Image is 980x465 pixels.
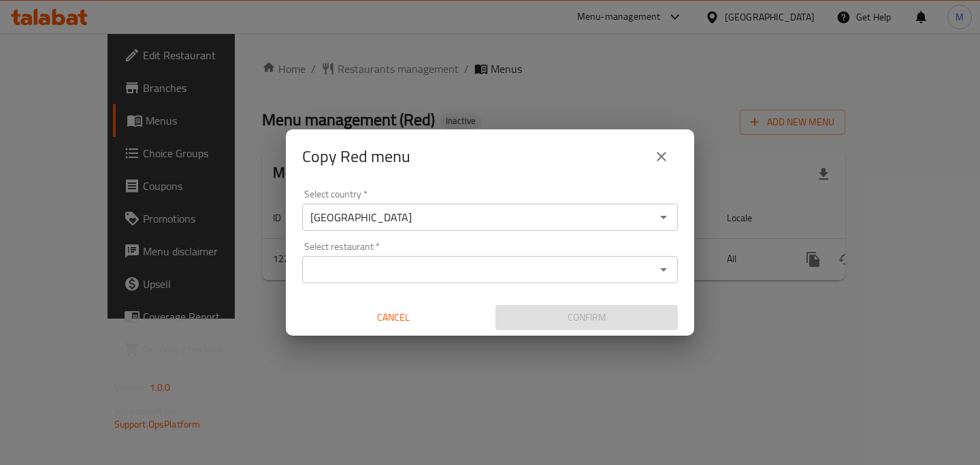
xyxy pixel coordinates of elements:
[302,305,485,330] button: Cancel
[302,146,410,167] h2: Copy Red menu
[308,309,479,326] span: Cancel
[654,260,673,279] button: Open
[645,140,678,173] button: close
[654,208,673,227] button: Open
